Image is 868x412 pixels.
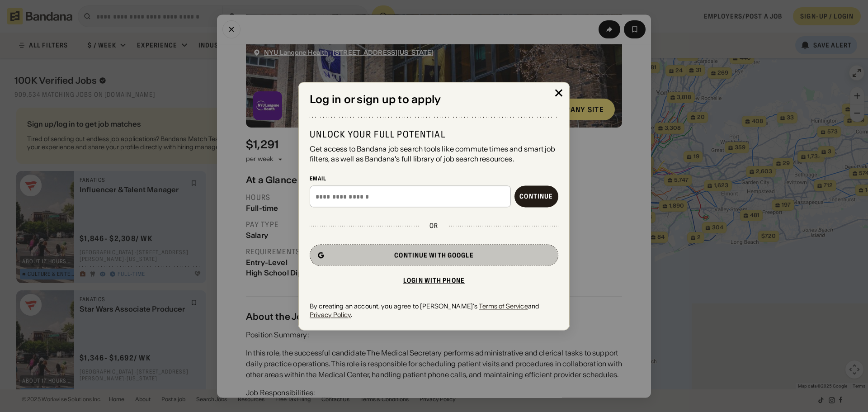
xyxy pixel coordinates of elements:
[310,128,558,140] div: Unlock your full potential
[310,175,558,182] div: Email
[310,144,558,164] div: Get access to Bandana job search tools like commute times and smart job filters, as well as Banda...
[310,311,351,319] a: Privacy Policy
[429,222,438,230] div: or
[394,252,473,259] div: Continue with Google
[310,93,558,106] div: Log in or sign up to apply
[403,278,465,284] div: Login with phone
[519,194,553,200] div: Continue
[479,303,528,311] a: Terms of Service
[310,303,558,319] div: By creating an account, you agree to [PERSON_NAME]'s and .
